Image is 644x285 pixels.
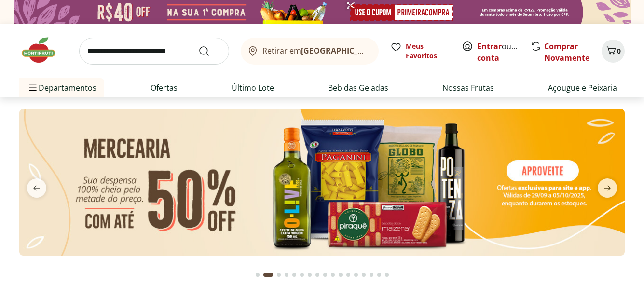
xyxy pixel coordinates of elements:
[301,45,464,56] b: [GEOGRAPHIC_DATA]/[GEOGRAPHIC_DATA]
[262,46,369,55] span: Retirar em
[548,82,617,94] a: Açougue e Peixaria
[617,46,621,55] span: 0
[19,178,54,198] button: previous
[151,82,178,94] a: Ofertas
[477,41,502,52] a: Entrar
[477,41,520,64] span: ou
[406,41,450,61] span: Meus Favoritos
[442,82,494,94] a: Nossas Frutas
[477,41,530,63] a: Criar conta
[390,41,450,61] a: Meus Favoritos
[27,76,39,99] button: Menu
[232,82,274,94] a: Último Lote
[198,45,221,57] button: Submit Search
[590,178,625,198] button: next
[241,38,379,65] button: Retirar em[GEOGRAPHIC_DATA]/[GEOGRAPHIC_DATA]
[79,38,229,65] input: search
[602,40,625,63] button: Carrinho
[27,76,96,99] span: Departamentos
[328,82,388,94] a: Bebidas Geladas
[19,36,68,65] img: Hortifruti
[544,41,589,63] a: Comprar Novamente
[19,109,625,256] img: mercearia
